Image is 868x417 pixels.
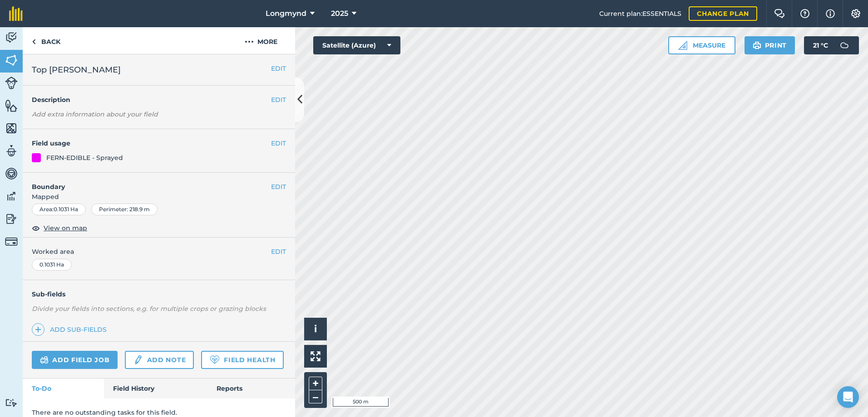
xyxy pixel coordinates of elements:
[9,6,23,21] img: fieldmargin Logo
[313,36,400,54] button: Satellite (Azure)
[91,204,158,215] div: Perimeter : 218.9 m
[5,235,18,248] img: svg+xml;base64,PD94bWwgdmVyc2lvbj0iMS4wIiBlbmNvZGluZz0idXRmLTgiPz4KPCEtLSBHZW5lcmF0b3I6IEFkb2JlIE...
[5,189,18,203] img: svg+xml;base64,PD94bWwgdmVyc2lvbj0iMS4wIiBlbmNvZGluZz0idXRmLTgiPz4KPCEtLSBHZW5lcmF0b3I6IEFkb2JlIE...
[271,95,286,105] button: EDIT
[309,377,322,390] button: +
[23,289,295,299] h4: Sub-fields
[32,259,72,271] div: 0.1031 Ha
[850,9,861,18] img: A cog icon
[5,398,18,407] img: svg+xml;base64,PD94bWwgdmVyc2lvbj0iMS4wIiBlbmNvZGluZz0idXRmLTgiPz4KPCEtLSBHZW5lcmF0b3I6IEFkb2JlIE...
[678,41,687,50] img: Ruler icon
[44,223,87,233] span: View on map
[207,378,295,398] a: Reports
[32,223,87,233] button: View on map
[46,153,123,163] div: FERN-EDIBLE - Sprayed
[104,378,207,398] a: Field History
[245,36,254,47] img: svg+xml;base64,PHN2ZyB4bWxucz0iaHR0cDovL3d3dy53My5vcmcvMjAwMC9zdmciIHdpZHRoPSIyMCIgaGVpZ2h0PSIyNC...
[753,40,761,51] img: svg+xml;base64,PHN2ZyB4bWxucz0iaHR0cDovL3d3dy53My5vcmcvMjAwMC9zdmciIHdpZHRoPSIxOSIgaGVpZ2h0PSIyNC...
[23,27,69,54] a: Back
[804,36,859,54] button: 21 °C
[266,8,306,19] span: Longmynd
[5,53,18,67] img: svg+xml;base64,PHN2ZyB4bWxucz0iaHR0cDovL3d3dy53My5vcmcvMjAwMC9zdmciIHdpZHRoPSI1NiIgaGVpZ2h0PSI2MC...
[32,323,110,336] a: Add sub-fields
[837,386,859,408] div: Open Intercom Messenger
[32,204,86,215] div: Area : 0.1031 Ha
[32,36,36,47] img: svg+xml;base64,PHN2ZyB4bWxucz0iaHR0cDovL3d3dy53My5vcmcvMjAwMC9zdmciIHdpZHRoPSI5IiBoZWlnaHQ9IjI0Ii...
[314,323,317,335] span: i
[32,305,266,313] em: Divide your fields into sections, e.g. for multiple crops or grazing blocks
[745,36,795,54] button: Print
[5,144,18,158] img: svg+xml;base64,PD94bWwgdmVyc2lvbj0iMS4wIiBlbmNvZGluZz0idXRmLTgiPz4KPCEtLSBHZW5lcmF0b3I6IEFkb2JlIE...
[799,9,810,18] img: A question mark icon
[23,173,271,192] h4: Boundary
[5,77,18,89] img: svg+xml;base64,PD94bWwgdmVyc2lvbj0iMS4wIiBlbmNvZGluZz0idXRmLTgiPz4KPCEtLSBHZW5lcmF0b3I6IEFkb2JlIE...
[826,8,835,19] img: svg+xml;base64,PHN2ZyB4bWxucz0iaHR0cDovL3d3dy53My5vcmcvMjAwMC9zdmciIHdpZHRoPSIxNyIgaGVpZ2h0PSIxNy...
[5,167,18,180] img: svg+xml;base64,PD94bWwgdmVyc2lvbj0iMS4wIiBlbmNvZGluZz0idXRmLTgiPz4KPCEtLSBHZW5lcmF0b3I6IEFkb2JlIE...
[309,390,322,403] button: –
[32,63,121,76] span: Top [PERSON_NAME]
[35,324,41,335] img: svg+xml;base64,PHN2ZyB4bWxucz0iaHR0cDovL3d3dy53My5vcmcvMjAwMC9zdmciIHdpZHRoPSIxNCIgaGVpZ2h0PSIyNC...
[271,138,286,148] button: EDIT
[331,8,348,19] span: 2025
[32,223,40,233] img: svg+xml;base64,PHN2ZyB4bWxucz0iaHR0cDovL3d3dy53My5vcmcvMjAwMC9zdmciIHdpZHRoPSIxOCIgaGVpZ2h0PSIyNC...
[32,138,271,148] h4: Field usage
[5,212,18,226] img: svg+xml;base64,PD94bWwgdmVyc2lvbj0iMS4wIiBlbmNvZGluZz0idXRmLTgiPz4KPCEtLSBHZW5lcmF0b3I6IEFkb2JlIE...
[133,354,143,365] img: svg+xml;base64,PD94bWwgdmVyc2lvbj0iMS4wIiBlbmNvZGluZz0idXRmLTgiPz4KPCEtLSBHZW5lcmF0b3I6IEFkb2JlIE...
[835,36,853,54] img: svg+xml;base64,PD94bWwgdmVyc2lvbj0iMS4wIiBlbmNvZGluZz0idXRmLTgiPz4KPCEtLSBHZW5lcmF0b3I6IEFkb2JlIE...
[32,247,286,257] span: Worked area
[304,318,327,340] button: i
[125,351,194,369] a: Add note
[271,63,286,73] button: EDIT
[668,36,735,54] button: Measure
[774,9,785,18] img: Two speech bubbles overlapping with the left bubble in the forefront
[32,95,286,105] h4: Description
[813,36,828,54] span: 21 ° C
[599,9,681,19] span: Current plan : ESSENTIALS
[271,247,286,257] button: EDIT
[311,351,321,361] img: Four arrows, one pointing top left, one top right, one bottom right and the last bottom left
[32,351,118,369] a: Add field job
[689,6,757,21] a: Change plan
[5,99,18,112] img: svg+xml;base64,PHN2ZyB4bWxucz0iaHR0cDovL3d3dy53My5vcmcvMjAwMC9zdmciIHdpZHRoPSI1NiIgaGVpZ2h0PSI2MC...
[32,110,158,118] em: Add extra information about your field
[271,182,286,192] button: EDIT
[40,354,49,365] img: svg+xml;base64,PD94bWwgdmVyc2lvbj0iMS4wIiBlbmNvZGluZz0idXRmLTgiPz4KPCEtLSBHZW5lcmF0b3I6IEFkb2JlIE...
[227,27,295,54] button: More
[5,121,18,135] img: svg+xml;base64,PHN2ZyB4bWxucz0iaHR0cDovL3d3dy53My5vcmcvMjAwMC9zdmciIHdpZHRoPSI1NiIgaGVpZ2h0PSI2MC...
[201,351,283,369] a: Field Health
[23,378,104,398] a: To-Do
[23,192,295,202] span: Mapped
[5,31,18,44] img: svg+xml;base64,PD94bWwgdmVyc2lvbj0iMS4wIiBlbmNvZGluZz0idXRmLTgiPz4KPCEtLSBHZW5lcmF0b3I6IEFkb2JlIE...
